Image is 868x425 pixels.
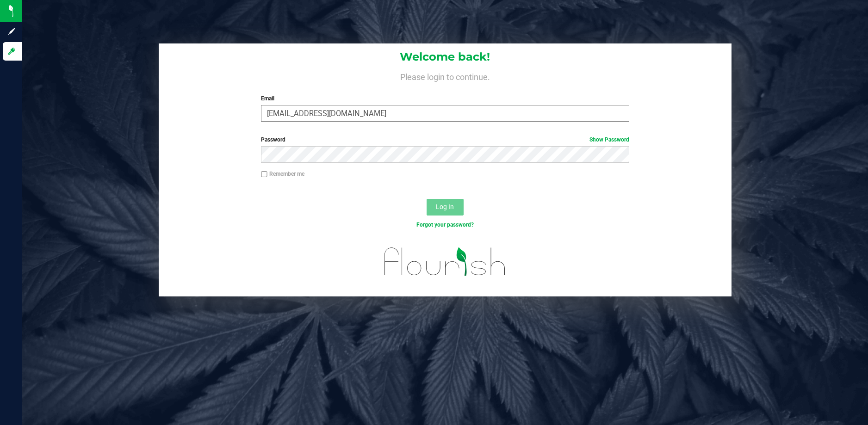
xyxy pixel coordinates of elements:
[261,170,304,178] label: Remember me
[427,199,464,216] button: Log In
[159,70,732,81] h4: Please login to continue.
[7,47,16,56] inline-svg: Log in
[589,136,629,143] a: Show Password
[373,239,517,285] img: flourish_logo.svg
[416,222,474,228] a: Forgot your password?
[261,136,285,143] span: Password
[436,203,454,210] span: Log In
[159,51,732,63] h1: Welcome back!
[7,27,16,36] inline-svg: Sign up
[261,171,267,178] input: Remember me
[261,94,629,103] label: Email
